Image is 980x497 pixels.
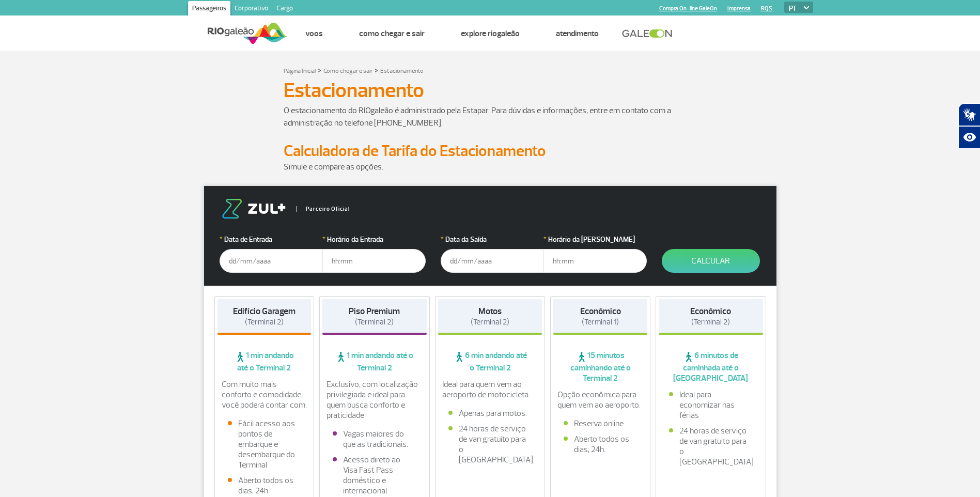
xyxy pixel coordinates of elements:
li: Fácil acesso aos pontos de embarque e desembarque do Terminal [228,418,301,470]
strong: Econômico [690,306,731,317]
span: Parceiro Oficial [297,206,350,212]
div: Plugin de acessibilidade da Hand Talk. [958,103,980,149]
label: Horário da Entrada [322,234,426,245]
li: Apenas para motos. [448,408,532,418]
span: 1 min andando até o Terminal 2 [322,350,427,373]
p: Opção econômica para quem vem ao aeroporto. [557,390,643,410]
p: Ideal para quem vem ao aeroporto de motocicleta. [442,379,538,400]
button: Abrir tradutor de língua de sinais. [958,103,980,126]
strong: Edifício Garagem [233,306,295,317]
img: logo-zul.png [220,199,288,219]
li: Acesso direto ao Visa Fast Pass doméstico e internacional. [333,455,416,496]
li: Ideal para economizar nas férias [669,390,753,421]
a: Corporativo [230,1,272,18]
h1: Estacionamento [284,82,697,99]
a: Como chegar e sair [359,28,425,39]
a: Explore RIOgaleão [461,28,520,39]
a: Compra On-line GaleOn [659,5,717,12]
a: RQS [761,5,772,12]
span: 1 min andando até o Terminal 2 [217,350,312,373]
li: Reserva online [564,418,637,429]
a: Passageiros [188,1,230,18]
span: 6 minutos de caminhada até o [GEOGRAPHIC_DATA] [659,350,763,383]
li: Aberto todos os dias, 24h [228,475,301,496]
input: hh:mm [322,249,426,273]
span: (Terminal 2) [691,317,730,327]
strong: Econômico [580,306,621,317]
span: (Terminal 1) [582,317,619,327]
a: Estacionamento [380,67,424,75]
label: Horário da [PERSON_NAME] [543,234,647,245]
p: O estacionamento do RIOgaleão é administrado pela Estapar. Para dúvidas e informações, entre em c... [284,104,697,129]
a: Página Inicial [284,67,316,75]
button: Calcular [662,249,760,273]
span: (Terminal 2) [245,317,284,327]
strong: Piso Premium [349,306,400,317]
li: 24 horas de serviço de van gratuito para o [GEOGRAPHIC_DATA] [669,426,753,467]
li: Vagas maiores do que as tradicionais. [333,429,416,449]
input: dd/mm/aaaa [220,249,323,273]
h2: Calculadora de Tarifa do Estacionamento [284,142,697,161]
a: Cargo [272,1,297,18]
input: dd/mm/aaaa [441,249,544,273]
input: hh:mm [543,249,647,273]
p: Exclusivo, com localização privilegiada e ideal para quem busca conforto e praticidade. [326,379,423,421]
button: Abrir recursos assistivos. [958,126,980,149]
li: 24 horas de serviço de van gratuito para o [GEOGRAPHIC_DATA] [448,424,532,465]
label: Data de Entrada [220,234,323,245]
a: Imprensa [727,5,751,12]
li: Aberto todos os dias, 24h. [564,434,637,455]
span: (Terminal 2) [471,317,509,327]
a: Voos [305,28,323,39]
p: Com muito mais conforto e comodidade, você poderá contar com: [222,379,307,410]
span: (Terminal 2) [355,317,394,327]
a: > [375,64,378,76]
strong: Motos [478,306,502,317]
p: Simule e compare as opções. [284,161,697,173]
label: Data da Saída [441,234,544,245]
a: Como chegar e sair [323,67,372,75]
a: Atendimento [556,28,599,39]
span: 6 min andando até o Terminal 2 [438,350,542,373]
span: 15 minutos caminhando até o Terminal 2 [553,350,647,383]
a: > [318,64,321,76]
